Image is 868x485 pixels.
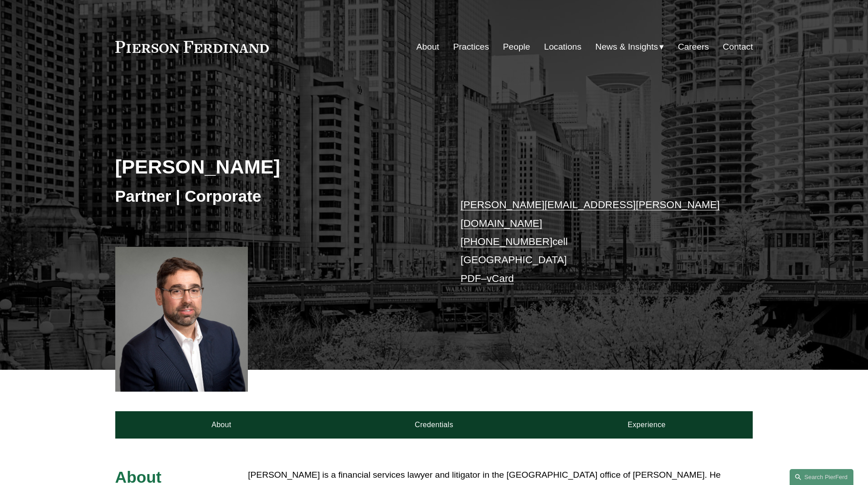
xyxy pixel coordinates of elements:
[461,273,481,284] a: PDF
[503,38,530,56] a: People
[115,155,434,179] h2: [PERSON_NAME]
[416,38,439,56] a: About
[723,38,753,56] a: Contact
[461,236,553,247] a: [PHONE_NUMBER]
[115,186,434,206] h3: Partner | Corporate
[790,469,853,485] a: Search this site
[461,196,726,288] p: cell [GEOGRAPHIC_DATA] –
[678,38,709,56] a: Careers
[544,38,581,56] a: Locations
[328,411,540,439] a: Credentials
[115,411,328,439] a: About
[540,411,753,439] a: Experience
[453,38,489,56] a: Practices
[596,38,664,56] a: folder dropdown
[596,39,658,55] span: News & Insights
[487,273,514,284] a: vCard
[461,199,720,229] a: [PERSON_NAME][EMAIL_ADDRESS][PERSON_NAME][DOMAIN_NAME]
